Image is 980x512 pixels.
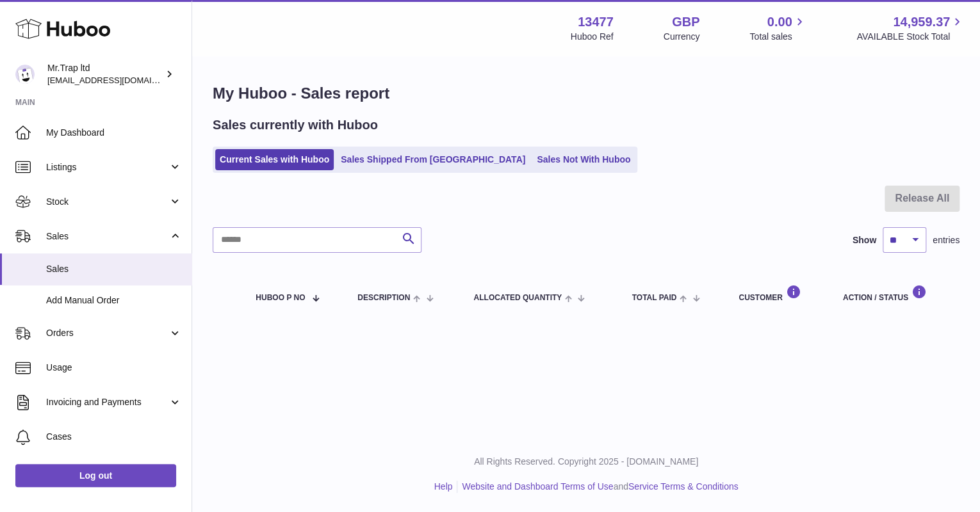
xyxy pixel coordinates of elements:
[571,31,614,43] div: Huboo Ref
[46,230,168,243] span: Sales
[357,294,410,302] span: Description
[672,13,699,31] strong: GBP
[473,294,562,302] span: ALLOCATED Quantity
[15,464,176,487] a: Log out
[578,13,614,31] strong: 13477
[46,362,182,374] span: Usage
[767,13,792,31] span: 0.00
[532,149,635,170] a: Sales Not With Huboo
[843,285,947,302] div: Action / Status
[933,234,960,246] span: entries
[256,294,305,302] span: Huboo P no
[664,31,700,43] div: Currency
[434,481,453,492] a: Help
[893,13,950,31] span: 14,959.37
[215,149,334,170] a: Current Sales with Huboo
[462,481,613,492] a: Website and Dashboard Terms of Use
[213,116,378,134] h2: Sales currently with Huboo
[739,285,817,302] div: Customer
[856,31,965,43] span: AVAILABLE Stock Total
[47,62,163,86] div: Mr.Trap ltd
[46,431,182,443] span: Cases
[46,396,168,408] span: Invoicing and Payments
[46,196,168,208] span: Stock
[202,456,970,468] p: All Rights Reserved. Copyright 2025 - [DOMAIN_NAME]
[856,13,965,43] a: 14,959.37 AVAILABLE Stock Total
[749,31,806,43] span: Total sales
[749,13,806,43] a: 0.00 Total sales
[46,327,168,339] span: Orders
[213,83,960,104] h1: My Huboo - Sales report
[628,481,739,492] a: Service Terms & Conditions
[457,481,738,493] li: and
[15,65,35,84] img: office@grabacz.eu
[46,161,168,173] span: Listings
[336,149,530,170] a: Sales Shipped From [GEOGRAPHIC_DATA]
[46,127,182,139] span: My Dashboard
[46,263,182,275] span: Sales
[47,75,188,85] span: [EMAIL_ADDRESS][DOMAIN_NAME]
[46,294,182,307] span: Add Manual Order
[632,294,676,302] span: Total paid
[853,234,876,246] label: Show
